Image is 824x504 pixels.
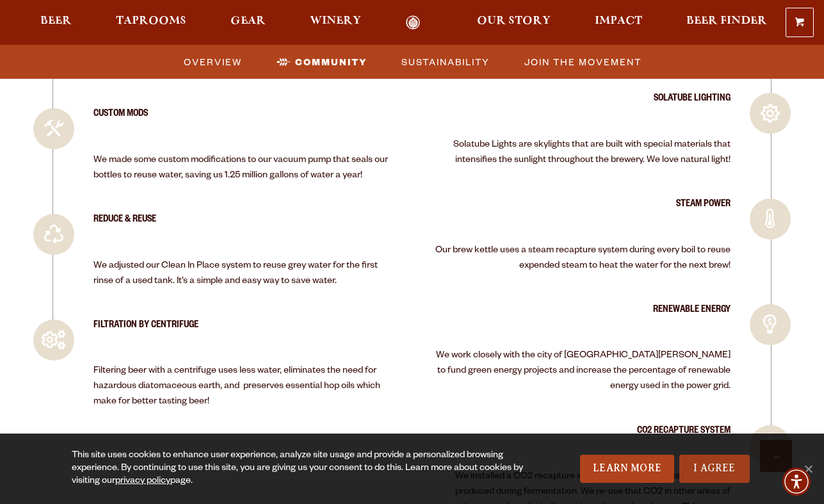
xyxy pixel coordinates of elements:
a: Sustainability [394,53,496,71]
h3: Filtration by centrifuge [93,320,389,343]
span: Community [295,53,367,71]
span: Sustainability [401,53,490,71]
div: Accessibility Menu [782,467,811,496]
span: Taprooms [116,16,186,26]
a: Odell Home [389,15,437,30]
a: Taprooms [108,15,195,30]
span: Gear [230,16,266,26]
a: Impact [586,15,650,30]
a: Learn More [580,455,674,483]
h3: Solatube Lighting [435,93,731,117]
span: Our Story [477,16,551,26]
span: Filtering beer with a centrifuge uses less water, eliminates the need for hazardous diatomaceous ... [93,366,380,407]
h3: Renewable Energy [435,304,731,328]
span: Beer Finder [686,16,767,26]
a: I Agree [679,455,750,483]
a: Beer Finder [678,15,775,30]
span: We adjusted our Clean In Place system to reuse grey water for the first rinse of a used tank. It’... [93,261,378,287]
span: Join the Movement [524,53,642,71]
p: Our brew kettle uses a steam recapture system during every boil to reuse expended steam to heat t... [435,243,731,274]
span: Solatube Lights are skylights that are built with special materials that intensifies the sunlight... [453,140,731,166]
h3: Reduce & Reuse [93,214,389,238]
a: Our Story [469,15,559,30]
a: privacy policy [115,476,170,487]
h3: CO2 Recapture System [435,425,731,449]
a: Winery [302,15,369,30]
a: Beer [32,15,80,30]
h3: Custom Mods [93,108,389,132]
a: Overview [176,53,248,71]
a: Community [269,53,373,71]
h3: Steam Power [435,199,731,222]
span: Overview [184,53,242,71]
span: Beer [40,16,72,26]
span: Impact [595,16,642,26]
span: We made some custom modifications to our vacuum pump that seals our bottles to reuse water, savin... [93,156,388,181]
a: Join the Movement [517,53,648,71]
span: We work closely with the city of [GEOGRAPHIC_DATA][PERSON_NAME] to fund green energy projects and... [436,351,731,392]
a: Gear [222,15,274,30]
span: Winery [310,16,361,26]
div: This site uses cookies to enhance user experience, analyze site usage and provide a personalized ... [72,450,528,488]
